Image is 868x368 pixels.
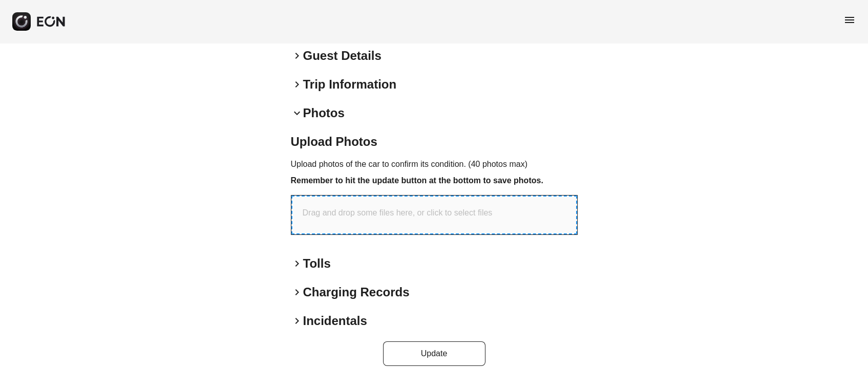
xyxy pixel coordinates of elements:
[383,341,485,366] button: Update
[291,134,578,150] h2: Upload Photos
[843,14,856,26] span: menu
[303,48,382,64] h2: Guest Details
[303,76,397,93] h2: Trip Information
[303,207,493,219] p: Drag and drop some files here, or click to select files
[291,78,303,91] span: keyboard_arrow_right
[303,284,410,300] h2: Charging Records
[291,107,303,119] span: keyboard_arrow_down
[291,158,578,170] p: Upload photos of the car to confirm its condition. (40 photos max)
[291,286,303,298] span: keyboard_arrow_right
[303,255,331,272] h2: Tolls
[291,175,578,187] h3: Remember to hit the update button at the bottom to save photos.
[303,105,345,121] h2: Photos
[291,50,303,62] span: keyboard_arrow_right
[291,315,303,327] span: keyboard_arrow_right
[303,313,367,329] h2: Incidentals
[291,257,303,270] span: keyboard_arrow_right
